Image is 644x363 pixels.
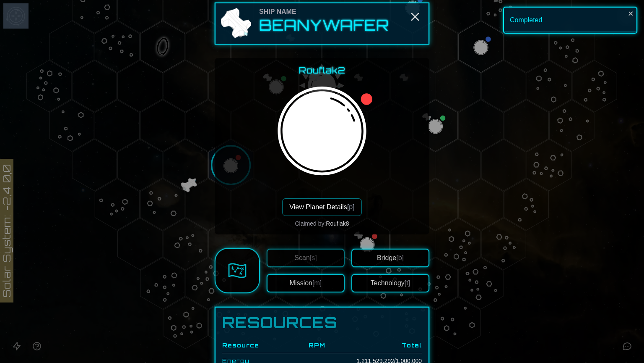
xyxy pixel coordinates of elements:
[503,7,637,34] div: Completed
[351,249,429,267] button: Bridge[b]
[267,274,345,292] button: Mission[m]
[222,314,422,331] h1: Resources
[351,274,429,292] button: Technology[t]
[408,10,422,24] button: Close
[222,338,296,353] th: Resource
[228,261,247,280] img: Sector
[294,254,317,261] span: Scan
[282,198,361,216] button: View Planet Details[p]
[628,10,634,17] button: close
[312,279,322,287] span: [m]
[326,220,349,227] span: Rouflak8
[267,249,345,267] button: Scan[s]
[405,279,410,287] span: [t]
[259,7,389,17] div: Ship Name
[347,203,355,210] span: [p]
[296,338,325,353] th: RPM
[298,58,403,173] img: Engineer Guild
[270,83,374,188] img: Rouflak2
[295,219,349,228] div: Claimed by:
[219,7,252,40] img: Ship Icon
[259,17,389,34] h2: BeanyWafer
[396,254,404,261] span: [b]
[325,338,422,353] th: Total
[310,254,317,261] span: [s]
